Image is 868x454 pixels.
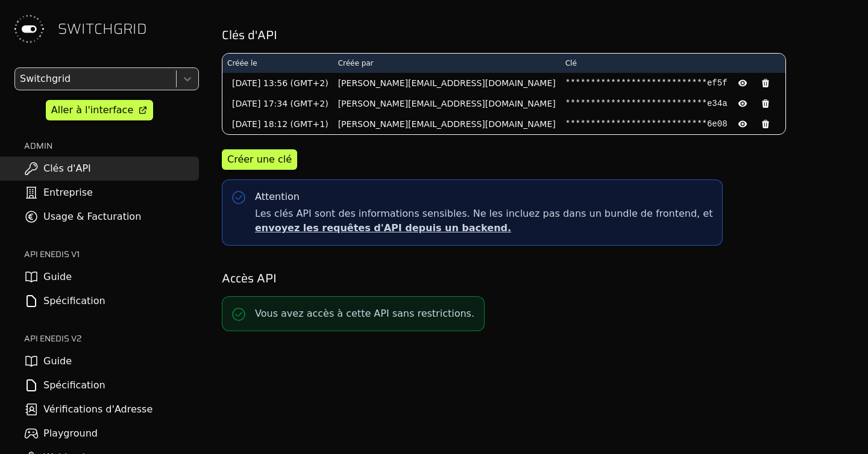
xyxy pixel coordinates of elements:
[222,149,297,170] button: Créer une clé
[333,54,561,73] th: Créée par
[51,103,133,117] div: Aller à l'interface
[46,100,153,120] a: Aller à l'interface
[255,207,712,235] span: Les clés API sont des informations sensibles. Ne les incluez pas dans un bundle de frontend, et
[255,306,474,321] p: Vous avez accès à cette API sans restrictions.
[10,10,48,48] img: Switchgrid Logo
[58,19,147,39] span: SWITCHGRID
[222,54,333,73] th: Créée le
[24,248,199,260] h2: API ENEDIS v1
[255,190,300,204] div: Attention
[333,114,561,134] td: [PERSON_NAME][EMAIL_ADDRESS][DOMAIN_NAME]
[561,54,785,73] th: Clé
[24,140,199,152] h2: ADMIN
[222,93,333,114] td: [DATE] 17:34 (GMT+2)
[24,332,199,344] h2: API ENEDIS v2
[227,152,292,167] div: Créer une clé
[222,114,333,134] td: [DATE] 18:12 (GMT+1)
[222,26,851,43] h2: Clés d'API
[333,93,561,114] td: [PERSON_NAME][EMAIL_ADDRESS][DOMAIN_NAME]
[255,221,712,235] p: envoyez les requêtes d'API depuis un backend.
[222,73,333,93] td: [DATE] 13:56 (GMT+2)
[222,270,851,287] h2: Accès API
[333,73,561,93] td: [PERSON_NAME][EMAIL_ADDRESS][DOMAIN_NAME]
